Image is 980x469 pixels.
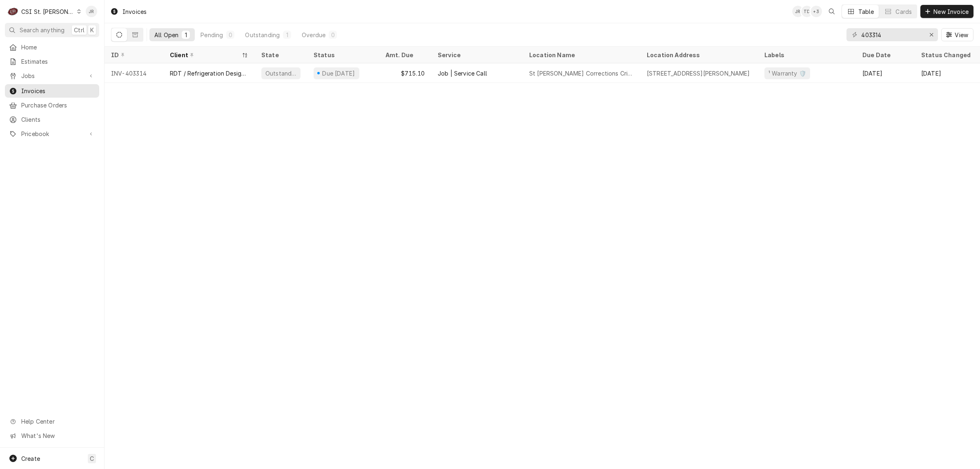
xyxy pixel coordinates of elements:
span: Ctrl [74,26,85,34]
div: Amt. Due [385,51,423,59]
div: Status [314,51,371,59]
span: View [953,31,970,39]
span: Invoices [21,87,95,95]
span: Estimates [21,57,95,66]
button: Open search [825,5,838,18]
a: Clients [5,113,99,126]
span: Help Center [21,417,94,426]
a: Go to What's New [5,429,99,442]
span: Purchase Orders [21,101,95,109]
div: Service [438,51,514,59]
div: Client [170,51,240,59]
div: Outstanding [265,69,297,78]
div: $715.10 [379,63,431,83]
div: Tim Devereux's Avatar [801,6,813,17]
a: Go to Pricebook [5,127,99,141]
div: Outstanding [245,31,280,39]
span: K [90,26,94,34]
div: CSI St. Louis's Avatar [7,6,19,17]
div: Labels [764,51,849,59]
span: Clients [21,115,95,124]
div: 0 [228,31,233,39]
div: Location Name [529,51,632,59]
span: Create [21,455,40,462]
div: 1 [285,31,290,39]
div: 1 [183,31,188,39]
a: Purchase Orders [5,98,99,112]
span: Home [21,43,95,51]
button: Erase input [925,28,938,41]
a: Go to Help Center [5,415,99,428]
a: Go to Jobs [5,69,99,83]
span: What's New [21,431,94,440]
div: Jessica Rentfro's Avatar [86,6,97,17]
div: St [PERSON_NAME] Corrections Criminal Justice Center [529,69,634,78]
div: Due [DATE] [321,69,356,78]
button: New Invoice [920,5,973,18]
div: C [7,6,19,17]
div: INV-403314 [105,63,163,83]
span: Jobs [21,71,83,80]
div: CSI St. [PERSON_NAME] [21,7,74,16]
div: Cards [895,7,912,16]
div: + 3 [811,6,822,17]
div: Table [858,7,874,16]
div: Location Address [647,51,750,59]
span: Pricebook [21,130,83,138]
div: All Open [154,31,178,39]
span: C [90,454,94,463]
div: State [261,51,301,59]
div: TD [801,6,813,17]
a: Home [5,40,99,54]
div: [STREET_ADDRESS][PERSON_NAME] [647,69,750,78]
div: JR [86,6,97,17]
div: 0 [330,31,335,39]
div: Due Date [862,51,906,59]
div: [DATE] [856,63,915,83]
div: JR [792,6,804,17]
span: Search anything [20,26,65,34]
div: Jessica Rentfro's Avatar [792,6,804,17]
div: ID [111,51,155,59]
a: Estimates [5,55,99,68]
div: [DATE] [915,63,980,83]
div: ¹ Warranty 🛡️ [768,69,807,78]
div: Job | Service Call [438,69,487,78]
a: Invoices [5,84,99,98]
div: Status Changed [921,51,973,59]
div: Pending [200,31,223,39]
button: Search anythingCtrlK [5,23,99,37]
span: New Invoice [932,7,970,16]
div: Overdue [302,31,325,39]
input: Keyword search [861,28,922,41]
button: View [941,28,973,41]
div: RDT / Refrigeration Design Tech [170,69,248,78]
